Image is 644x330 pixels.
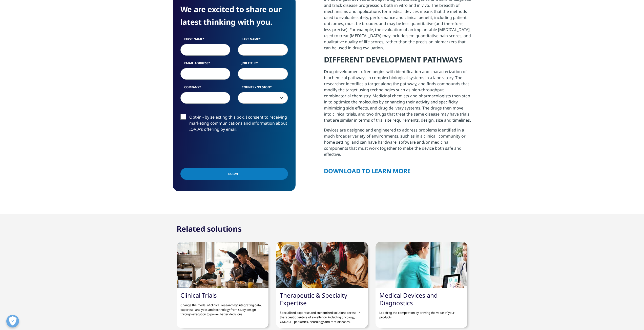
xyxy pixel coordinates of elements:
[238,37,288,44] label: Last Name
[180,3,288,28] h4: We are excited to share our latest thinking with you.
[180,291,217,299] a: Clinical Trials
[280,291,347,307] a: Therapeutic & Specialty Expertise
[379,307,464,320] p: Leapfrog the competition by proving the value of your products
[379,291,438,307] a: Medical Devices and Diagnostics
[324,55,471,69] h4: DIFFERENT DEVELOPMENT PATHWAYS
[238,61,288,68] label: Job Title
[324,167,411,175] a: DOWNLOAD TO LEARN MORE
[180,61,231,68] label: Email Address
[324,69,471,127] p: Drug development often begins with identification and characterization of biochemical pathways in...
[280,307,364,324] p: Specialized expertise and customized solutions across 14 therapeutic centers of excellence, inclu...
[238,85,288,92] label: Country/Region
[180,37,231,44] label: First Name
[180,299,265,317] p: Change the model of clinical research by integrating data, expertise, analytics and technology fr...
[180,168,288,180] input: Submit
[177,224,242,234] h2: Related solutions
[324,127,471,161] p: Devices are designed and engineered to address problems identified in a much broader variety of e...
[6,315,19,327] button: Präferenzen öffnen
[180,114,288,135] label: Opt-in - by selecting this box, I consent to receiving marketing communications and information a...
[180,85,231,92] label: Company
[180,140,257,160] iframe: reCAPTCHA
